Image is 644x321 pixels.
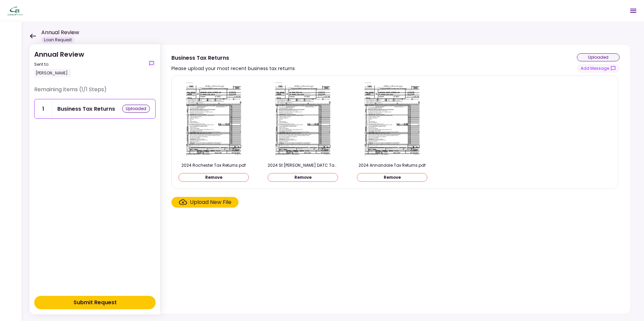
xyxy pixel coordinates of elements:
div: Annual Review [34,49,84,77]
a: 1Business Tax Returnsuploaded [34,99,156,119]
div: Business Tax ReturnsPlease upload your most recent business tax returnsuploadedshow-messages2024 ... [160,44,631,314]
button: show-messages [577,64,620,73]
div: Sent to: [34,61,84,67]
div: Loan Request [41,37,74,43]
div: Please upload your most recent business tax returns [171,64,295,72]
img: Partner icon [7,6,23,16]
div: 2024 St Peter DATC Tax Returns.pdf [268,162,338,168]
div: 2024 Annandale Tax Returns.pdf [357,162,427,168]
button: Remove [268,173,338,182]
div: Business Tax Returns [57,105,115,113]
button: Submit Request [34,296,156,309]
div: Submit Request [73,299,117,307]
button: Remove [357,173,427,182]
div: Business Tax Returns [171,54,295,62]
div: uploaded [577,53,620,61]
h1: Annual Review [41,29,79,37]
span: Click here to upload the required document [171,197,238,208]
div: [PERSON_NAME] . [34,69,71,77]
div: Upload New File [190,198,231,206]
div: 2024 Rochester Tax Returns.pdf [178,162,249,168]
div: 1 [35,99,52,118]
div: Remaining items (1/1 Steps) [34,86,156,99]
button: Remove [178,173,249,182]
div: uploaded [122,105,150,113]
button: show-messages [148,59,156,67]
button: Open menu [625,3,641,19]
